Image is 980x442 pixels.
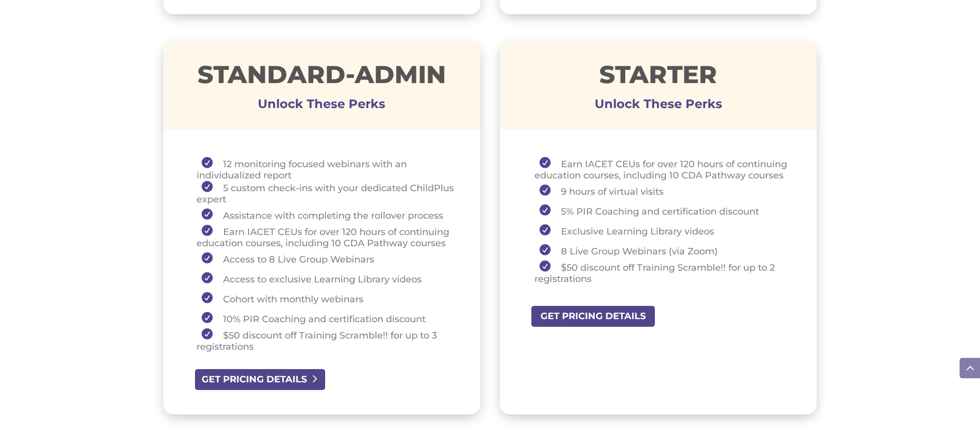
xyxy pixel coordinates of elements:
[197,157,455,181] li: 12 monitoring focused webinars with an individualized report
[534,221,791,241] li: Exclusive Learning Library videos
[197,289,455,308] li: Cohort with monthly webinars
[534,181,791,201] li: 9 hours of virtual visits
[163,104,480,109] h3: Unlock These Perks
[197,181,455,205] li: 5 custom check-ins with your dedicated ChildPlus expert
[197,269,455,289] li: Access to exclusive Learning Library videos
[500,104,817,109] h3: Unlock These Perks
[530,305,656,328] a: GET PRICING DETAILS
[197,225,455,249] li: Earn IACET CEUs for over 120 hours of continuing education courses, including 10 CDA Pathway courses
[197,205,455,225] li: Assistance with completing the rollover process
[534,261,791,284] li: $50 discount off Training Scramble!! for up to 2 registrations
[500,62,817,92] h1: STARTER
[534,241,791,261] li: 8 Live Group Webinars (via Zoom)
[197,308,455,328] li: 10% PIR Coaching and certification discount
[163,62,480,92] h1: STANDARD-ADMIN
[534,157,791,181] li: Earn IACET CEUs for over 120 hours of continuing education courses, including 10 CDA Pathway courses
[194,368,326,391] a: GET PRICING DETAILS
[197,249,455,269] li: Access to 8 Live Group Webinars
[197,328,455,352] li: $50 discount off Training Scramble!! for up to 3 registrations
[534,201,791,221] li: 5% PIR Coaching and certification discount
